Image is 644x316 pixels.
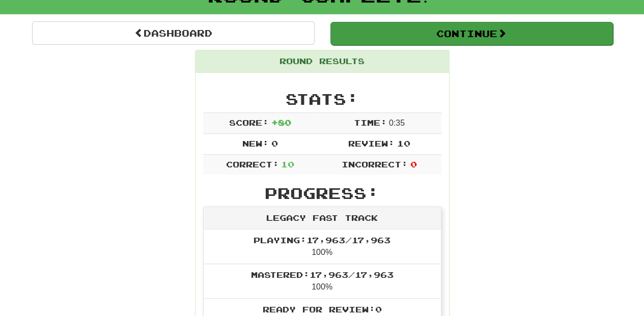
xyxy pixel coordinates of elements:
h2: Stats: [203,91,441,107]
button: Continue [330,22,613,45]
span: Mastered: 17,963 / 17,963 [251,270,394,279]
div: Round Results [195,50,449,73]
span: 0 [410,159,416,169]
span: Playing: 17,963 / 17,963 [254,235,390,245]
span: Time: [353,118,386,127]
span: + 80 [271,118,291,127]
span: 10 [397,138,410,148]
span: Score: [229,118,269,127]
span: Correct: [226,159,278,169]
li: 100% [204,264,441,299]
div: Legacy Fast Track [204,207,441,229]
span: New: [242,138,269,148]
li: 100% [204,229,441,264]
h2: Progress: [203,185,441,202]
span: 10 [281,159,294,169]
span: 0 : 35 [389,119,405,127]
span: Incorrect: [342,159,408,169]
span: Ready for Review: 0 [263,304,382,314]
span: 0 [271,138,277,148]
span: Review: [348,138,395,148]
a: Dashboard [32,21,315,45]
